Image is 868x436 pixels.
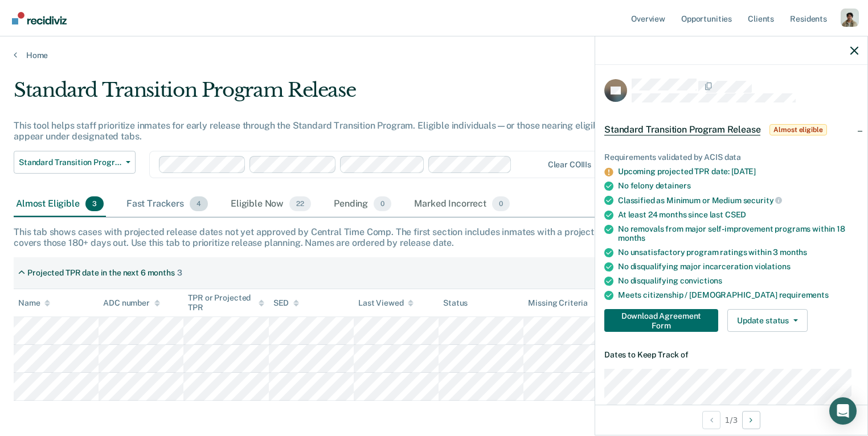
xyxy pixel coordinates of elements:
[14,120,665,142] div: This tool helps staff prioritize inmates for early release through the Standard Transition Progra...
[14,227,854,248] div: This tab shows cases with projected release dates not yet approved by Central Time Comp. The firs...
[618,210,858,220] div: At least 24 months since last
[595,405,867,435] div: 1 / 3
[604,153,858,162] div: Requirements validated by ACIS data
[702,411,720,429] button: Previous Opportunity
[443,298,468,308] div: Status
[374,196,391,211] span: 0
[727,309,808,332] button: Update status
[18,298,50,308] div: Name
[618,276,858,286] div: No disqualifying
[618,233,645,242] span: months
[289,196,311,211] span: 22
[743,196,783,205] span: security
[618,167,858,176] div: Upcoming projected TPR date: [DATE]
[124,192,210,217] div: Fast Trackers
[841,9,859,27] button: Profile dropdown button
[14,192,106,217] div: Almost Eligible
[492,196,510,211] span: 0
[228,192,313,217] div: Eligible Now
[742,411,760,429] button: Next Opportunity
[618,195,858,205] div: Classified as Minimum or Medium
[779,290,829,299] span: requirements
[618,224,858,244] div: No removals from major self-improvement programs within 18
[190,196,208,211] span: 4
[14,79,665,111] div: Standard Transition Program Release
[19,158,121,167] span: Standard Transition Program Release
[618,181,858,191] div: No felony
[548,160,591,170] div: Clear COIIIs
[358,298,413,308] div: Last Viewed
[680,276,722,285] span: convictions
[12,12,67,24] img: Recidiviz
[604,309,718,332] button: Download Agreement Form
[604,309,723,332] a: Navigate to form link
[273,298,300,308] div: SED
[780,248,807,257] span: months
[769,124,826,135] span: Almost eligible
[829,397,857,425] div: Open Intercom Messenger
[618,290,858,300] div: Meets citizenship / [DEMOGRAPHIC_DATA]
[595,112,867,148] div: Standard Transition Program ReleaseAlmost eligible
[755,262,791,271] span: violations
[103,298,160,308] div: ADC number
[331,192,394,217] div: Pending
[85,196,104,211] span: 3
[177,268,182,278] div: 3
[528,298,588,308] div: Missing Criteria
[656,181,691,190] span: detainers
[14,50,854,60] a: Home
[188,293,264,312] div: TPR or Projected TPR
[27,268,175,278] div: Projected TPR date in the next 6 months
[618,262,858,272] div: No disqualifying major incarceration
[618,248,858,257] div: No unsatisfactory program ratings within 3
[725,210,746,219] span: CSED
[604,350,858,360] dt: Dates to Keep Track of
[412,192,512,217] div: Marked Incorrect
[604,124,760,135] span: Standard Transition Program Release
